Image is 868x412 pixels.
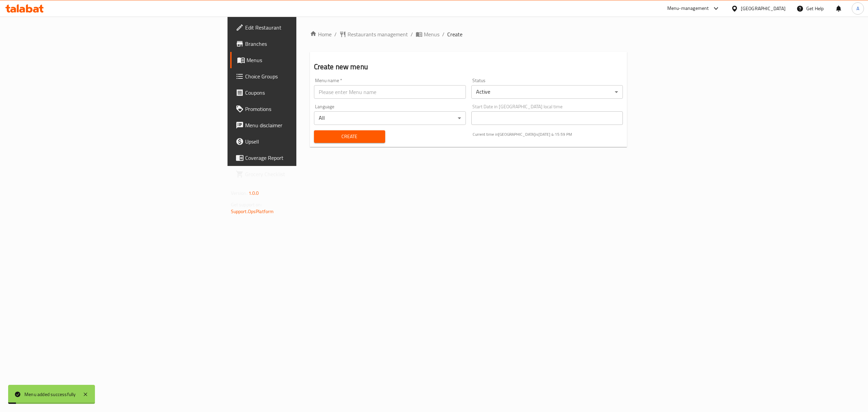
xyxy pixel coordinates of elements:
[339,30,408,38] a: Restaurants management
[245,170,367,178] span: Grocery Checklist
[416,30,439,38] a: Menus
[319,132,380,141] span: Create
[667,4,709,13] div: Menu-management
[230,150,373,166] a: Coverage Report
[245,72,367,80] span: Choice Groups
[245,40,367,48] span: Branches
[447,30,462,38] span: Create
[230,36,373,52] a: Branches
[473,131,623,137] p: Current time in [GEOGRAPHIC_DATA] is [DATE] 4:15:59 PM
[424,30,439,38] span: Menus
[310,30,627,38] nav: breadcrumb
[741,5,786,12] div: [GEOGRAPHIC_DATA]
[230,166,373,182] a: Grocery Checklist
[245,121,367,129] span: Menu disclaimer
[230,68,373,85] a: Choice Groups
[231,207,274,216] a: Support.OpsPlatform
[230,101,373,117] a: Promotions
[314,130,385,143] button: Create
[442,30,445,38] li: /
[314,85,466,99] input: Please enter Menu name
[245,137,367,146] span: Upsell
[231,189,248,198] span: Version:
[230,133,373,150] a: Upsell
[411,30,413,38] li: /
[856,5,859,12] span: A
[245,23,367,32] span: Edit Restaurant
[230,85,373,101] a: Coupons
[246,56,367,64] span: Menus
[245,89,367,97] span: Coupons
[348,30,408,38] span: Restaurants management
[249,189,259,198] span: 1.0.0
[230,52,373,68] a: Menus
[231,200,262,209] span: Get support on:
[245,105,367,113] span: Promotions
[230,19,373,36] a: Edit Restaurant
[24,391,76,398] div: Menu added successfully
[245,154,367,162] span: Coverage Report
[314,62,623,72] h2: Create new menu
[471,85,623,99] div: Active
[314,111,466,125] div: All
[230,117,373,133] a: Menu disclaimer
